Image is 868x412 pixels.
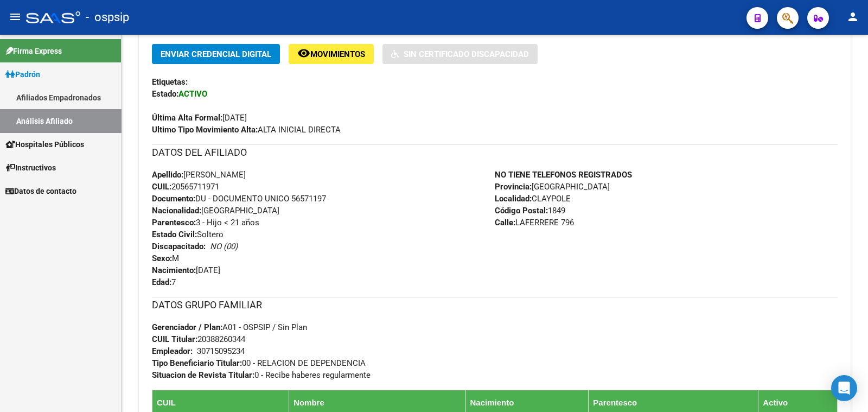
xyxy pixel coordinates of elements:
span: 7 [152,277,176,287]
strong: Etiquetas: [152,77,188,87]
strong: CUIL: [152,182,171,192]
strong: Código Postal: [495,206,548,215]
span: [PERSON_NAME] [152,170,246,180]
strong: CUIL Titular: [152,334,197,344]
strong: Estado: [152,89,178,99]
strong: Sexo: [152,253,172,263]
span: 0 - Recibe haberes regularmente [152,370,371,380]
span: [GEOGRAPHIC_DATA] [152,206,279,215]
strong: Estado Civil: [152,230,197,239]
strong: Nacimiento: [152,265,196,275]
strong: Empleador: [152,346,193,356]
span: ALTA INICIAL DIRECTA [152,125,341,135]
strong: Documento: [152,194,195,204]
strong: Última Alta Formal: [152,113,222,123]
strong: Gerenciador / Plan: [152,322,222,332]
span: Datos de contacto [5,185,76,197]
span: [GEOGRAPHIC_DATA] [495,182,610,192]
span: [DATE] [152,265,220,275]
strong: Parentesco: [152,218,196,227]
strong: Edad: [152,277,171,287]
button: Sin Certificado Discapacidad [382,44,538,64]
span: DU - DOCUMENTO UNICO 56571197 [152,194,326,204]
strong: Calle: [495,218,515,227]
strong: Situacion de Revista Titular: [152,370,254,380]
span: 20388260344 [152,334,245,344]
mat-icon: remove_red_eye [297,47,310,60]
span: LAFERRERE 796 [495,218,574,227]
strong: ACTIVO [178,89,207,99]
span: Padrón [5,68,40,80]
div: Open Intercom Messenger [831,375,857,401]
span: - ospsip [86,5,129,29]
strong: Provincia: [495,182,532,192]
h3: DATOS GRUPO FAMILIAR [152,297,838,313]
span: Sin Certificado Discapacidad [404,49,529,59]
button: Enviar Credencial Digital [152,44,280,64]
span: A01 - OSPSIP / Sin Plan [152,322,307,332]
h3: DATOS DEL AFILIADO [152,145,838,160]
span: 1849 [495,206,565,215]
div: 30715095234 [197,345,245,357]
strong: Nacionalidad: [152,206,201,215]
span: Enviar Credencial Digital [161,49,271,59]
strong: NO TIENE TELEFONOS REGISTRADOS [495,170,632,180]
span: M [152,253,179,263]
strong: Ultimo Tipo Movimiento Alta: [152,125,258,135]
strong: Localidad: [495,194,532,204]
i: NO (00) [210,242,238,251]
strong: Apellido: [152,170,183,180]
span: Firma Express [5,45,62,57]
span: CLAYPOLE [495,194,571,204]
span: Soltero [152,230,224,239]
strong: Discapacitado: [152,242,206,251]
mat-icon: person [846,10,859,23]
strong: Tipo Beneficiario Titular: [152,358,242,368]
span: 00 - RELACION DE DEPENDENCIA [152,358,366,368]
span: Movimientos [310,49,365,59]
button: Movimientos [289,44,374,64]
span: Hospitales Públicos [5,138,84,150]
mat-icon: menu [9,10,22,23]
span: Instructivos [5,162,56,174]
span: 3 - Hijo < 21 años [152,218,259,227]
span: [DATE] [152,113,247,123]
span: 20565711971 [152,182,219,192]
